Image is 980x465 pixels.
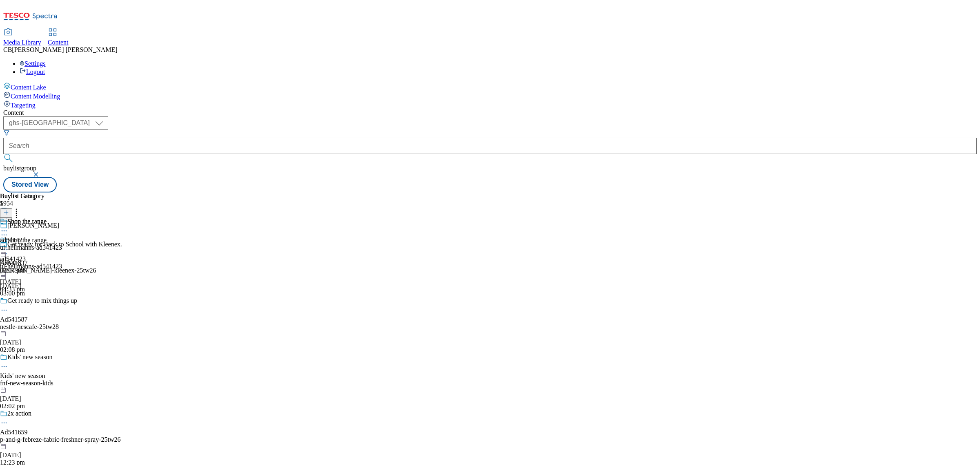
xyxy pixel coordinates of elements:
[7,353,52,361] div: Kids' new season
[3,91,977,100] a: Content Modelling
[3,29,41,46] a: Media Library
[12,46,117,53] span: [PERSON_NAME] [PERSON_NAME]
[7,410,31,417] div: 2x action
[3,138,977,154] input: Search
[3,82,977,91] a: Content Lake
[20,60,46,67] a: Settings
[3,109,977,116] div: Content
[3,100,977,109] a: Targeting
[11,93,60,100] span: Content Modelling
[11,102,36,109] span: Targeting
[11,84,46,91] span: Content Lake
[3,46,12,53] span: CB
[3,177,57,192] button: Stored View
[3,39,41,46] span: Media Library
[7,297,77,304] div: Get ready to mix things up
[3,130,10,136] svg: Search Filters
[48,29,69,46] a: Content
[7,241,122,248] div: Get ready for Back to School with Kleenex.
[7,218,47,225] div: Shop the range
[48,39,69,46] span: Content
[20,68,45,75] a: Logout
[3,165,36,172] span: buylistgroup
